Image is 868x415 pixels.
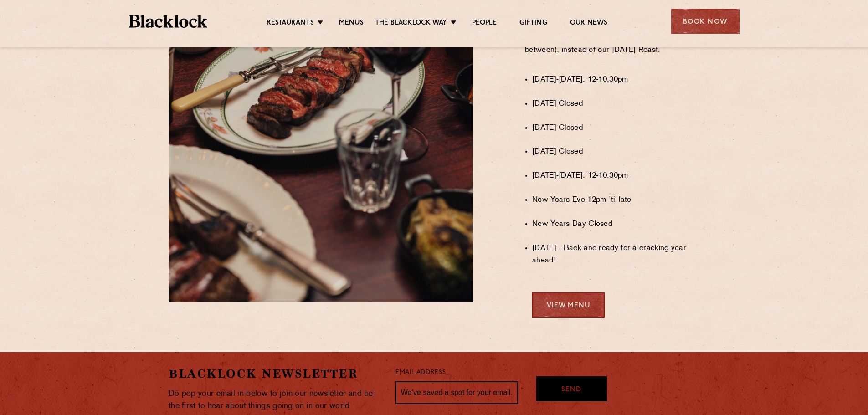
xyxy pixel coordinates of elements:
li: [DATE] Closed [532,98,699,110]
h2: Blacklock Newsletter [169,366,382,382]
a: Menus [339,19,364,29]
span: Send [561,385,581,395]
li: [DATE] - Back and ready for a cracking year ahead! [532,242,699,267]
li: [DATE] Closed [532,122,699,134]
label: Email Address [395,368,446,378]
li: [DATE] Closed [532,146,699,158]
a: Restaurants [267,19,314,29]
a: Our News [570,19,608,29]
img: BL_Textured_Logo-footer-cropped.svg [129,15,208,28]
li: [DATE]-[DATE]: 12-10.30pm [532,170,699,182]
div: Book Now [671,9,740,34]
li: New Years Eve 12pm 'til late [532,194,699,206]
a: Gifting [519,19,547,29]
input: We’ve saved a spot for your email... [395,381,518,404]
a: People [472,19,497,29]
li: New Years Day Closed [532,218,699,231]
p: Do pop your email in below to join our newsletter and be the first to hear about things going on ... [169,388,382,412]
a: View Menu [532,292,605,318]
a: The Blacklock Way [375,19,447,29]
li: [DATE]-[DATE]: 12-10.30pm [532,74,699,86]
